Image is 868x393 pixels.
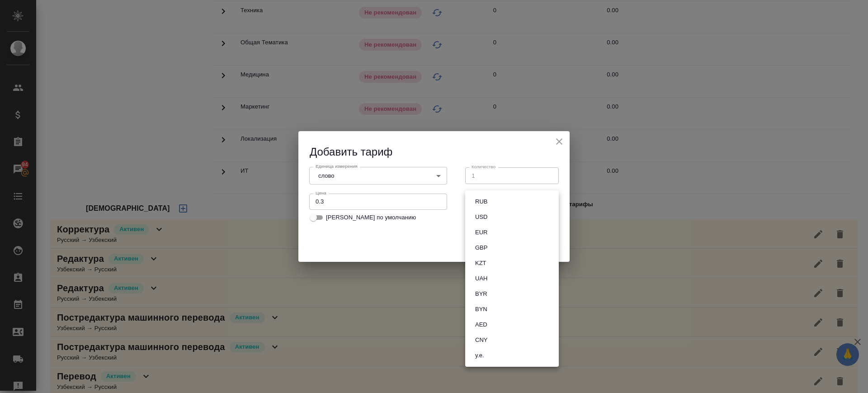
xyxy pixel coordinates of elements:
button: BYN [472,304,490,314]
button: CNY [472,335,490,345]
button: UAH [472,274,490,284]
button: KZT [472,258,489,268]
button: EUR [472,227,490,237]
button: RUB [472,197,490,207]
button: USD [472,212,490,222]
button: GBP [472,243,490,253]
button: у.е. [472,350,487,360]
button: AED [472,320,490,330]
button: BYR [472,289,490,299]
